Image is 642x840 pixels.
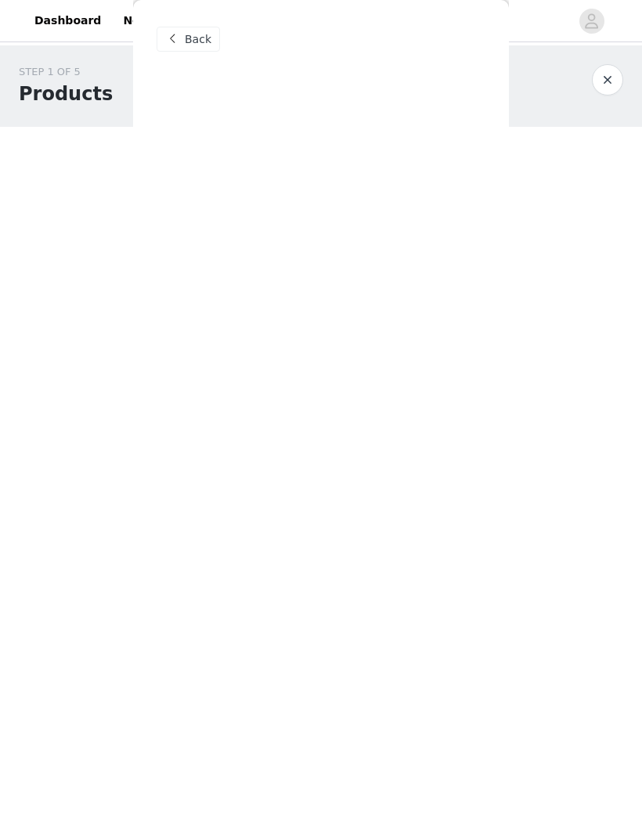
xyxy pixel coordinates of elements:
a: Dashboard [25,3,110,38]
a: Networks [114,3,191,38]
div: avatar [584,9,599,34]
span: Back [185,31,211,48]
h1: Products [19,80,113,108]
div: STEP 1 OF 5 [19,64,113,80]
